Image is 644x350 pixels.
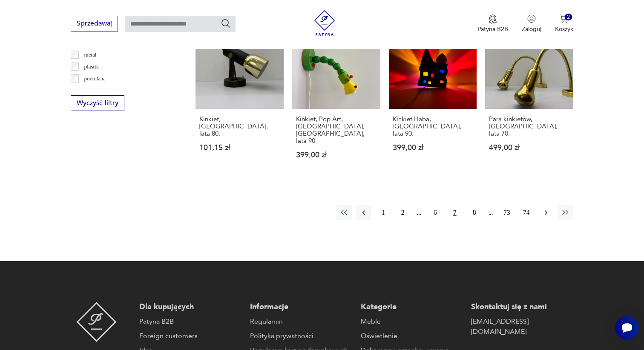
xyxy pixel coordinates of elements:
[250,331,352,341] a: Polityka prywatności
[84,62,99,71] p: plastik
[467,205,482,220] button: 8
[519,205,534,220] button: 74
[489,116,569,137] h3: Para kinkietów, [GEOGRAPHIC_DATA], lata 70.
[522,14,541,33] button: Zaloguj
[71,95,124,111] button: Wyczyść filtry
[477,14,508,33] a: Ikona medaluPatyna B2B
[522,25,541,33] p: Zaloguj
[471,302,573,312] p: Skontaktuj się z nami
[84,86,101,95] p: porcelit
[471,316,573,337] a: [EMAIL_ADDRESS][DOMAIN_NAME]
[376,205,391,220] button: 1
[477,25,508,33] p: Patyna B2B
[195,21,284,176] a: Kinkiet, Niemcy, lata 80.Kinkiet, [GEOGRAPHIC_DATA], lata 80.101,15 zł
[489,14,497,24] img: Ikona medalu
[199,116,280,137] h3: Kinkiet, [GEOGRAPHIC_DATA], lata 80.
[428,205,443,220] button: 6
[296,151,377,159] p: 399,00 zł
[250,302,352,312] p: Informacje
[361,316,463,327] a: Meble
[76,302,117,342] img: Patyna - sklep z meblami i dekoracjami vintage
[139,302,241,312] p: Dla kupujących
[560,14,568,23] img: Ikona koszyka
[250,316,352,327] a: Regulamin
[527,14,536,23] img: Ikonka użytkownika
[489,144,569,151] p: 499,00 zł
[393,144,473,151] p: 399,00 zł
[485,21,573,176] a: Para kinkietów, Niemcy, lata 70.Para kinkietów, [GEOGRAPHIC_DATA], lata 70.499,00 zł
[139,316,241,327] a: Patyna B2B
[221,18,231,28] button: Szukaj
[199,144,280,151] p: 101,15 zł
[84,74,106,83] p: porcelana
[565,14,572,21] div: 2
[312,10,337,36] img: Patyna - sklep z meblami i dekoracjami vintage
[71,21,118,27] a: Sprzedawaj
[395,205,411,220] button: 2
[477,14,508,33] button: Patyna B2B
[389,21,477,176] a: Kinkiet Haba, Niemcy, lata 90.Kinkiet Haba, [GEOGRAPHIC_DATA], lata 90.399,00 zł
[555,25,573,33] p: Koszyk
[139,331,241,341] a: Foreign customers
[292,21,380,176] a: Kinkiet, Pop Art, Haba, Niemcy, lata 90.Kinkiet, Pop Art, [GEOGRAPHIC_DATA], [GEOGRAPHIC_DATA], l...
[361,331,463,341] a: Oświetlenie
[361,302,463,312] p: Kategorie
[296,116,377,145] h3: Kinkiet, Pop Art, [GEOGRAPHIC_DATA], [GEOGRAPHIC_DATA], lata 90.
[84,50,97,60] p: metal
[447,205,463,220] button: 7
[393,116,473,137] h3: Kinkiet Haba, [GEOGRAPHIC_DATA], lata 90.
[499,205,515,220] button: 73
[615,316,639,340] iframe: Smartsupp widget button
[71,16,118,31] button: Sprzedawaj
[555,14,573,33] button: 2Koszyk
